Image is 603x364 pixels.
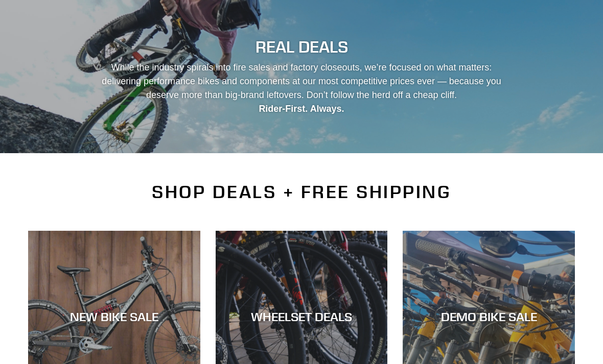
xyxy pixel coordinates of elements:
[403,309,575,324] div: DEMO BIKE SALE
[216,309,388,324] div: WHEELSET DEALS
[28,309,200,324] div: NEW BIKE SALE
[28,37,575,57] h2: REAL DEALS
[259,104,344,114] strong: Rider-First. Always.
[97,61,507,116] p: While the industry spirals into fire sales and factory closeouts, we’re focused on what matters: ...
[28,181,575,203] h2: SHOP DEALS + FREE SHIPPING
